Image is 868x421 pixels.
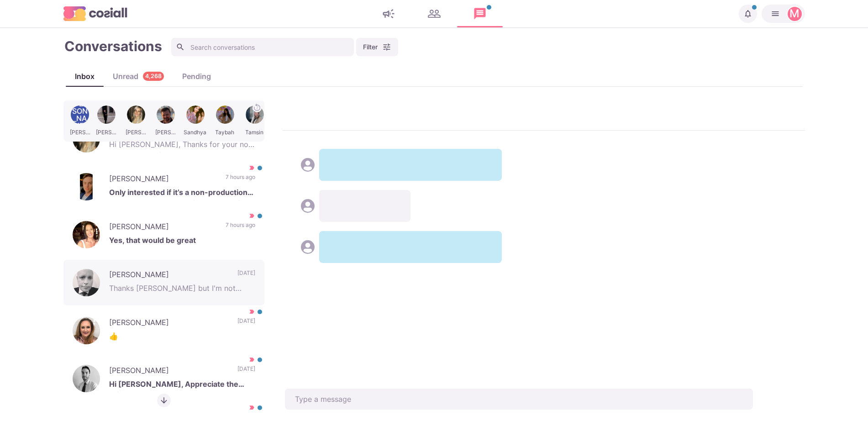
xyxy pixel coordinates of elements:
p: 4,268 [145,72,162,81]
p: [PERSON_NAME] [109,221,216,235]
input: Search conversations [171,38,354,56]
img: Henry Bartlett [73,365,100,392]
h1: Conversations [64,38,162,54]
p: [PERSON_NAME] [109,365,228,379]
p: [PERSON_NAME] [109,269,228,283]
p: Hi [PERSON_NAME], Thanks for your note and thinking of me. I’m all set right now. [PERSON_NAME] [109,139,255,153]
div: Martin [789,8,800,19]
p: Hi [PERSON_NAME], Appreciate the grind on a weekend, usually where I can some wins too. To be hon... [109,379,255,392]
p: [DATE] [237,317,255,331]
p: Only interested if it’s a non-production related role - or relocating me out of the [GEOGRAPHIC_D... [109,187,255,200]
button: Notifications [739,5,757,23]
div: Inbox [66,71,104,82]
p: Thanks [PERSON_NAME] but I'm not actively looking. I'm quite happy with my own setup. All the best. [109,283,255,296]
div: Unread [104,71,173,82]
p: Yes, that would be great [109,235,255,248]
p: [PERSON_NAME] [109,317,228,331]
p: [PERSON_NAME] [109,173,216,187]
img: logo [63,6,127,21]
p: 7 hours ago [226,173,255,187]
p: 7 hours ago [226,221,255,235]
button: Martin [762,5,805,23]
img: Julian Anthoney [73,269,100,296]
p: 👍 [109,331,255,344]
div: Pending [173,71,220,82]
p: [DATE] [237,269,255,283]
button: Filter [356,38,398,56]
button: Return to active conversation [157,394,171,407]
img: Robyn Britton [73,221,100,248]
img: Tyler Schrader [73,173,100,200]
p: [DATE] [237,365,255,379]
img: Geraldine Morgan [73,317,100,344]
